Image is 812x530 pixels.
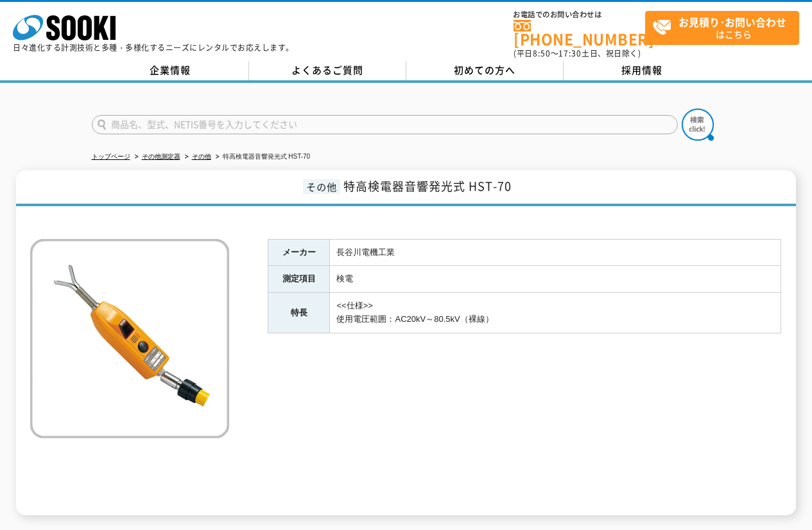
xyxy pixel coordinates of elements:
[92,153,130,160] a: トップページ
[142,153,180,160] a: その他測定器
[92,115,678,134] input: 商品名、型式、NETIS番号を入力してください
[652,12,799,44] span: はこちら
[343,177,512,195] span: 特高検電器音響発光式 HST-70
[330,266,781,293] td: 検電
[514,20,645,46] a: [PHONE_NUMBER]
[92,61,249,80] a: 企業情報
[268,293,330,333] th: 特長
[533,48,551,59] span: 8:50
[268,239,330,266] th: メーカー
[678,14,786,30] strong: お見積り･お問い合わせ
[13,44,294,51] p: 日々進化する計測技術と多種・多様化するニーズにレンタルでお応えします。
[213,150,311,164] li: 特高検電器音響発光式 HST-70
[30,239,229,438] img: 特高検電器音響発光式 HST-70
[330,239,781,266] td: 長谷川電機工業
[682,109,714,141] img: btn_search.png
[406,61,564,80] a: 初めての方へ
[558,48,582,59] span: 17:30
[303,179,340,194] span: その他
[645,11,799,45] a: お見積り･お問い合わせはこちら
[249,61,406,80] a: よくあるご質問
[514,48,641,59] span: (平日 ～ 土日、祝日除く)
[268,266,330,293] th: 測定項目
[514,11,645,19] span: お電話でのお問い合わせは
[330,293,781,333] td: <<仕様>> 使用電圧範囲：AC20kV～80.5kV（裸線）
[564,61,721,80] a: 採用情報
[192,153,211,160] a: その他
[454,63,515,77] span: 初めての方へ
